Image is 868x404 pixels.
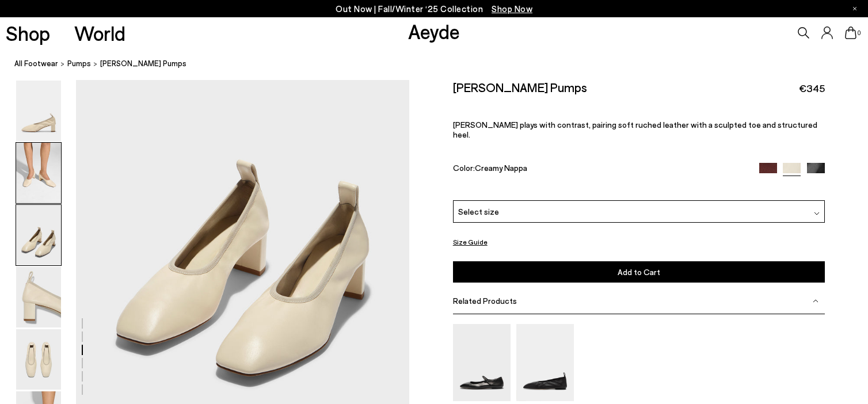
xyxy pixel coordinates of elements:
button: Size Guide [453,235,488,249]
span: Creamy Nappa [475,163,527,173]
a: World [74,23,125,43]
h2: [PERSON_NAME] Pumps [453,80,587,94]
img: Narissa Ruched Pumps - Image 5 [16,329,61,390]
p: Out Now | Fall/Winter ‘25 Collection [336,2,532,16]
img: Narissa Ruched Pumps - Image 2 [16,143,61,203]
a: Shop [6,23,50,43]
img: Narissa Ruched Pumps - Image 4 [16,267,61,327]
span: Select size [458,205,499,218]
img: Narissa Ruched Pumps - Image 1 [16,81,61,141]
a: pumps [67,58,91,70]
span: [PERSON_NAME] Pumps [100,58,186,70]
a: 0 [845,26,856,39]
a: Aeyde [408,19,460,43]
img: Nomi Ruched Flats [516,324,574,401]
img: Uma Mary-Jane Flats [453,324,511,401]
div: Color: [453,163,747,176]
span: €345 [799,81,825,96]
span: Navigate to /collections/new-in [492,3,532,14]
a: All Footwear [14,58,58,70]
img: svg%3E [813,298,818,304]
button: Add to Cart [453,261,825,282]
span: Add to Cart [618,266,660,276]
img: svg%3E [814,211,820,216]
p: [PERSON_NAME] plays with contrast, pairing soft ruched leather with a sculpted toe and structured... [453,120,825,139]
nav: breadcrumb [14,48,868,80]
span: Related Products [453,296,517,306]
span: 0 [856,30,862,36]
img: Narissa Ruched Pumps - Image 3 [16,205,61,265]
span: pumps [67,59,91,68]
